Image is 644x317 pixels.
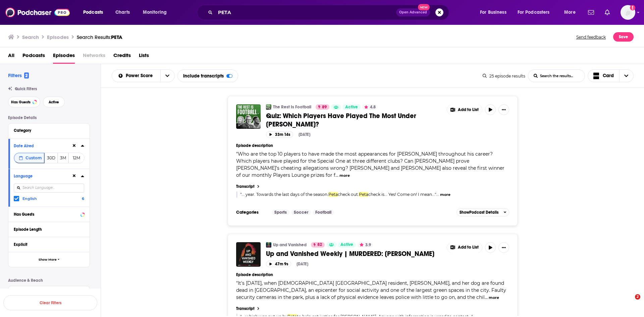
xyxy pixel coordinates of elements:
span: Up and Vanished Weekly | MURDERED: [PERSON_NAME] [266,250,434,258]
input: Search Language... [14,183,84,193]
span: Who are the top 10 players to have made the most appearances for [PERSON_NAME] throughout his car... [236,151,504,178]
a: 82 [311,242,325,248]
span: " " [240,192,436,197]
span: Charts [115,8,130,17]
button: Choose View [588,69,634,82]
button: Show More Button [498,242,509,253]
span: PETA [111,34,122,40]
input: Search podcasts, credits, & more... [215,7,396,18]
a: "... year. Towards the last days of the season.Petacheck out.Petacheck is... Yes! Come on! I mean... [240,192,436,197]
div: 25 episode results [483,73,525,78]
span: check out. [338,192,359,197]
span: 82 [317,242,322,248]
button: Episode Length [14,225,84,233]
a: Charts [111,7,134,18]
button: open menu [160,70,174,82]
img: Up and Vanished [266,242,271,248]
img: Podchaser - Follow, Share and Rate Podcasts [5,6,70,19]
button: Show profile menu [621,5,635,20]
a: Podcasts [22,50,45,64]
button: Show More Button [447,104,482,115]
span: It's [DATE], when [DEMOGRAPHIC_DATA] [GEOGRAPHIC_DATA] resident, [PERSON_NAME], and her dog are f... [236,280,506,300]
div: Date Aired [14,144,67,148]
button: open menu [475,7,515,18]
span: For Business [480,8,506,17]
span: Podcasts [83,8,103,17]
span: For Podcasters [518,8,550,17]
button: Category [14,126,84,135]
span: Has Guests [11,100,31,104]
button: 4.8 [362,104,378,110]
button: Language [14,172,71,180]
a: Quiz: Which Players Have Played The Most Under Jose Mourinho? [236,104,261,129]
button: 3.9 [358,242,373,248]
button: open menu [112,73,160,78]
a: Quiz: Which Players Have Played The Most Under [PERSON_NAME]? [266,112,442,128]
span: " [236,280,506,300]
div: [DATE] [299,132,310,137]
span: Card [603,73,614,78]
button: ShowPodcast Details [457,208,509,216]
a: Transcript [236,184,509,189]
span: ... [436,192,439,197]
button: Has Guests [14,210,84,218]
a: Football [313,210,334,215]
button: open menu [559,7,584,18]
button: Active [43,97,65,107]
div: Explicit [14,242,80,247]
p: Audience & Reach [8,278,90,283]
a: The Rest Is Football [266,104,271,110]
span: English [22,196,37,201]
span: Add to List [458,245,479,250]
button: Custom [14,153,45,163]
button: more [489,295,499,301]
span: Active [345,104,358,111]
span: Show More [39,258,57,262]
span: Credits [113,50,131,64]
span: Quick Filters [15,87,37,91]
button: 3M [58,153,68,163]
button: 12M [68,153,85,163]
button: Show More [8,252,90,267]
span: Quiz: Which Players Have Played The Most Under [PERSON_NAME]? [266,112,416,128]
span: Active [340,242,353,248]
span: ... [335,172,338,178]
span: 2 [24,72,29,78]
img: Up and Vanished Weekly | MURDERED: Katie Janness [236,242,261,267]
span: New [418,4,430,10]
div: [DATE] [297,262,308,266]
button: Date Aired [14,142,71,150]
button: open menu [138,7,175,18]
h2: Choose List sort [112,69,175,82]
h2: Filters [8,72,29,78]
span: " [236,151,504,178]
button: open menu [78,7,112,18]
a: Search Results:PETA [77,34,122,40]
span: Add to List [458,107,479,112]
span: Power Score [126,73,155,78]
span: ... [485,294,488,300]
button: Has Guests [8,97,40,107]
span: More [564,8,576,17]
button: Show More Button [447,242,482,253]
a: Lists [139,50,149,64]
a: Show notifications dropdown [585,7,597,18]
span: Peta [359,192,368,197]
svg: Add a profile image [630,5,635,10]
a: Active [342,104,361,110]
span: Networks [83,50,105,64]
button: Show More Button [498,104,509,115]
span: 89 [322,104,327,111]
button: open menu [513,7,559,18]
a: Active [338,242,356,248]
h3: Categories [236,210,266,215]
button: 47m 9s [266,261,291,267]
span: Peta [328,192,338,197]
span: Episodes [53,50,75,64]
a: Transcript [236,306,509,311]
iframe: Intercom live chat [621,294,637,310]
